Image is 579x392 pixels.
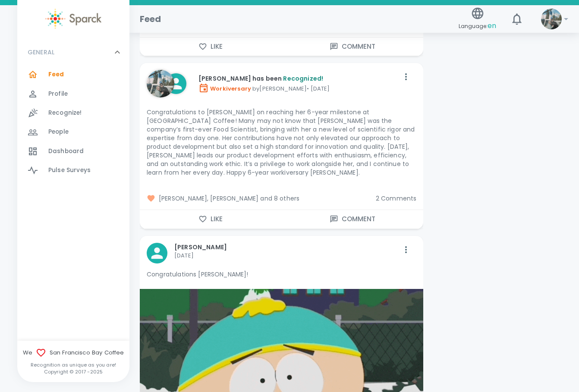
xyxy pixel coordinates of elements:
[17,348,129,358] span: We San Francisco Bay Coffee
[17,103,129,122] a: Recognize!
[174,243,399,251] p: [PERSON_NAME]
[488,21,496,31] span: en
[282,210,424,228] button: Comment
[376,194,417,203] span: 2 Comments
[48,70,64,79] span: Feed
[17,65,129,84] a: Feed
[140,38,282,56] button: Like
[17,368,129,375] p: Copyright © 2017 - 2025
[198,74,399,83] p: [PERSON_NAME] has been
[282,38,424,56] button: Comment
[283,74,323,83] span: Recognized!
[174,251,399,260] p: [DATE]
[147,194,369,203] span: [PERSON_NAME], [PERSON_NAME] and 8 others
[48,90,68,98] span: Profile
[48,166,91,175] span: Pulse Surveys
[48,128,69,136] span: People
[147,108,416,177] p: Congratulations to [PERSON_NAME] on reaching her 6-year milestone at [GEOGRAPHIC_DATA] Coffee! Ma...
[459,20,496,32] span: Language:
[17,65,129,183] div: GENERAL
[198,85,251,93] span: Workiversary
[147,70,174,97] img: Picture of Katie Burguillos
[17,361,129,368] p: Recognition as unique as you are!
[48,147,84,156] span: Dashboard
[17,85,129,103] a: Profile
[198,83,399,93] p: by [PERSON_NAME] • [DATE]
[541,9,562,29] img: Picture of Katie
[45,9,101,29] img: Sparck logo
[17,39,129,65] div: GENERAL
[147,270,416,279] p: Congratulations [PERSON_NAME]!
[140,210,282,228] button: Like
[17,9,129,29] a: Sparck logo
[28,48,54,56] p: GENERAL
[455,4,500,34] button: Language:en
[17,161,129,180] a: Pulse Surveys
[17,122,129,141] a: People
[48,109,82,117] span: Recognize!
[140,12,161,26] h1: Feed
[17,142,129,161] a: Dashboard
